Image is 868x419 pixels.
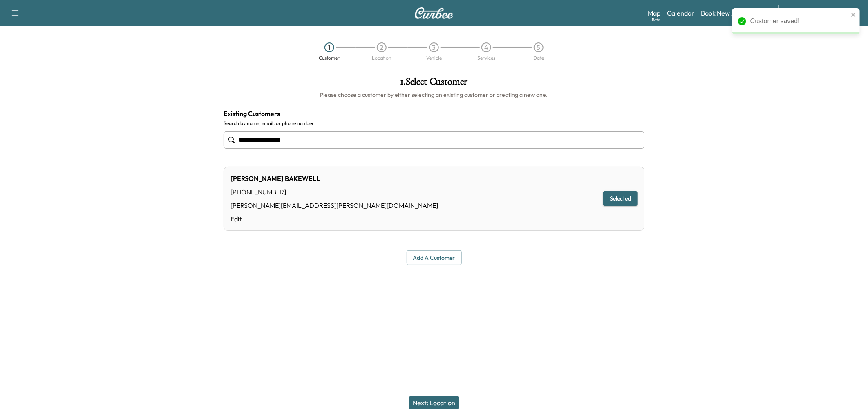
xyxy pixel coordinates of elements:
div: [PERSON_NAME] BAKEWELL [230,174,438,183]
div: Customer [319,56,340,60]
h1: 1 . Select Customer [224,77,644,91]
div: Location [372,56,391,60]
a: MapBeta [648,8,660,18]
div: Vehicle [426,56,442,60]
label: Search by name, email, or phone number [224,120,644,127]
a: Book New Appointment [701,8,770,18]
div: Beta [652,17,660,23]
a: Calendar [667,8,694,18]
button: close [851,11,857,18]
div: 2 [377,42,387,52]
div: Services [477,56,495,60]
div: [PERSON_NAME][EMAIL_ADDRESS][PERSON_NAME][DOMAIN_NAME] [230,201,438,210]
a: Edit [230,214,438,224]
div: [PHONE_NUMBER] [230,187,438,197]
button: Next: Location [409,396,459,409]
div: 5 [534,42,544,52]
img: Curbee Logo [414,7,454,19]
div: Customer saved! [750,16,848,26]
h4: Existing Customers [224,109,644,118]
button: Selected [603,191,638,206]
div: Date [533,56,544,60]
div: 1 [324,42,334,52]
div: 3 [429,42,439,52]
div: 4 [481,42,491,52]
button: Add a customer [407,250,462,265]
h6: Please choose a customer by either selecting an existing customer or creating a new one. [224,91,644,99]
